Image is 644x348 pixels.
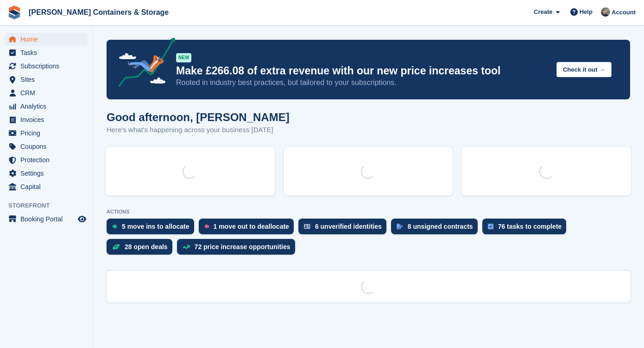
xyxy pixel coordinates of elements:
[107,209,630,215] p: ACTIONS
[7,6,21,19] img: stora-icon-8386f47178a22dfd0bd8f6a31ec36ba5ce8667c1dd55bd0f319d3a0aa187defe.svg
[5,153,88,166] a: menu
[298,219,391,239] a: 6 unverified identities
[534,7,552,17] span: Create
[5,73,88,86] a: menu
[5,167,88,180] a: menu
[125,243,168,250] div: 28 open deals
[20,33,76,46] span: Home
[612,8,636,17] span: Account
[177,239,300,259] a: 72 price increase opportunities
[107,111,290,123] h1: Good afternoon, [PERSON_NAME]
[601,7,610,17] img: Adam Greenhalgh
[5,140,88,153] a: menu
[482,219,571,239] a: 76 tasks to complete
[20,127,76,140] span: Pricing
[5,113,88,126] a: menu
[5,127,88,140] a: menu
[20,167,76,180] span: Settings
[304,224,310,229] img: verify_identity-adf6edd0f0f0b5bbfe63781bf79b02c33cf7c696d77639b501bdc392416b5a36.svg
[199,219,298,239] a: 1 move out to deallocate
[8,201,92,210] span: Storefront
[214,223,289,230] div: 1 move out to deallocate
[122,223,189,230] div: 5 move ins to allocate
[498,223,562,230] div: 76 tasks to complete
[107,239,177,259] a: 28 open deals
[195,243,290,250] div: 72 price increase opportunities
[20,100,76,113] span: Analytics
[5,46,88,59] a: menu
[25,5,172,20] a: [PERSON_NAME] Containers & Storage
[20,86,76,99] span: CRM
[20,46,76,59] span: Tasks
[397,224,403,229] img: contract_signature_icon-13c848040528278c33f63329250d36e43548de30e8caae1d1a13099fd9432cc5.svg
[20,213,76,226] span: Booking Portal
[112,244,120,250] img: deal-1b604bf984904fb50ccaf53a9ad4b4a5d6e5aea283cecdc64d6e3604feb123c2.svg
[391,219,482,239] a: 8 unsigned contracts
[176,53,191,62] div: NEW
[20,153,76,166] span: Protection
[488,224,493,229] img: task-75834270c22a3079a89374b754ae025e5fb1db73e45f91037f5363f120a921f8.svg
[112,224,117,229] img: move_ins_to_allocate_icon-fdf77a2bb77ea45bf5b3d319d69a93e2d87916cf1d5bf7949dd705db3b84f3ca.svg
[5,33,88,46] a: menu
[183,245,190,249] img: price_increase_opportunities-93ffe204e8149a01c8c9dc8f82e8f89637d9d84a8eef4429ea346261dce0b2c0.svg
[20,113,76,126] span: Invoices
[5,213,88,226] a: menu
[176,64,549,78] p: Make £266.08 of extra revenue with our new price increases tool
[20,60,76,73] span: Subscriptions
[76,214,88,225] a: Preview store
[107,219,199,239] a: 5 move ins to allocate
[107,125,290,135] p: Here's what's happening across your business [DATE]
[5,100,88,113] a: menu
[5,60,88,73] a: menu
[176,78,549,88] p: Rooted in industry best practices, but tailored to your subscriptions.
[580,7,593,17] span: Help
[20,140,76,153] span: Coupons
[20,180,76,193] span: Capital
[5,180,88,193] a: menu
[408,223,473,230] div: 8 unsigned contracts
[111,37,176,90] img: price-adjustments-announcement-icon-8257ccfd72463d97f412b2fc003d46551f7dbcb40ab6d574587a9cd5c0d94...
[5,86,88,99] a: menu
[204,224,209,229] img: move_outs_to_deallocate_icon-f764333ba52eb49d3ac5e1228854f67142a1ed5810a6f6cc68b1a99e826820c5.svg
[20,73,76,86] span: Sites
[315,223,382,230] div: 6 unverified identities
[556,62,612,77] button: Check it out →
